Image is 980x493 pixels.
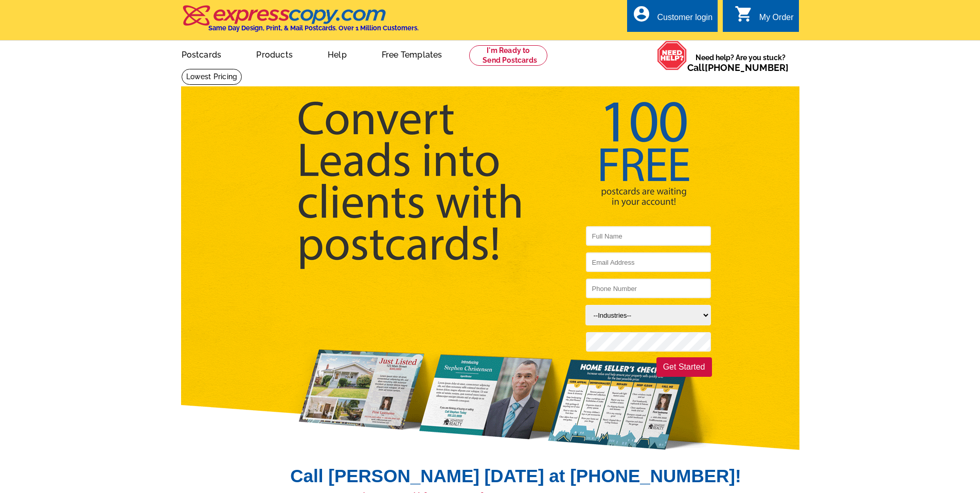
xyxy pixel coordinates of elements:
a: Free Templates [365,42,459,66]
i: shopping_cart [735,5,753,23]
span: Need help? Are you stuck? [687,52,794,73]
a: account_circle Customer login [632,11,712,24]
button: Get Started [656,357,712,377]
a: Same Day Design, Print, & Mail Postcards. Over 1 Million Customers. [182,12,419,32]
a: Postcards [165,42,238,66]
h2: Call [PERSON_NAME] [DATE] at [PHONE_NUMBER]! [290,465,741,487]
span: Call [687,62,789,73]
input: Full Name [586,226,711,246]
a: shopping_cart My Order [735,11,794,24]
img: help [657,41,687,70]
div: Customer login [657,13,712,27]
a: [PHONE_NUMBER] [705,62,789,73]
div: My Order [759,13,794,27]
a: Products [240,42,309,66]
h4: Same Day Design, Print, & Mail Postcards. Over 1 Million Customers. [208,24,419,32]
i: account_circle [632,5,651,23]
input: Email Address [586,252,711,272]
input: Phone Number [586,279,711,298]
a: Help [311,42,363,66]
